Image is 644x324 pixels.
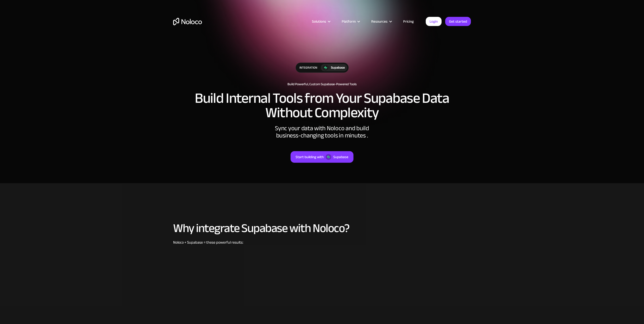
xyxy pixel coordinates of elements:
div: Supabase [331,65,345,70]
div: Platform [342,18,356,25]
a: Start building withSupabase [291,151,353,163]
div: Resources [371,18,388,25]
a: Get started [445,17,471,26]
div: Platform [336,18,365,25]
div: Sync your data with Noloco and build business-changing tools in minutes . [250,125,394,139]
a: Login [426,17,442,26]
a: Pricing [397,18,420,25]
div: Supabase [333,154,348,160]
h2: Why integrate Supabase with Noloco? [173,222,471,235]
div: Start building with [296,154,324,160]
div: Resources [365,18,397,25]
div: Solutions [312,18,326,25]
h1: Build Powerful, Custom Supabase-Powered Tools [173,82,471,86]
div: Noloco + Supabase = these powerful results: [173,240,471,245]
div: integration [296,63,321,72]
div: Solutions [306,18,336,25]
h2: Build Internal Tools from Your Supabase Data Without Complexity [173,91,471,120]
a: home [173,18,202,25]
